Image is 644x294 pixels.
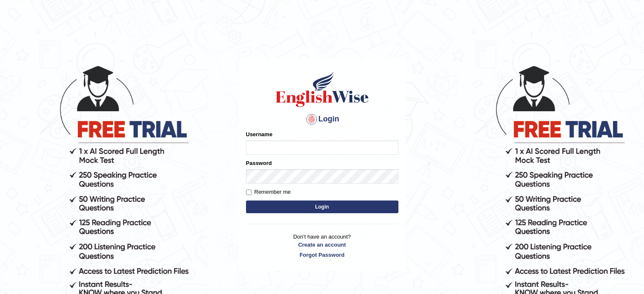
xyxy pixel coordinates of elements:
a: Create an account [246,241,398,249]
p: Don't have an account? [246,233,398,259]
button: Login [246,201,398,213]
h4: Login [246,113,398,126]
img: Logo of English Wise sign in for intelligent practice with AI [274,70,370,108]
input: Remember me [246,190,252,195]
label: Username [246,130,273,138]
label: Password [246,159,272,167]
a: Forgot Password [246,251,398,259]
label: Remember me [246,188,291,196]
